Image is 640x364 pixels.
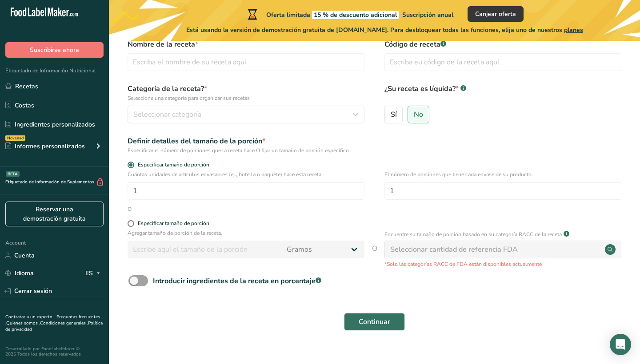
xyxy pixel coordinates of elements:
[128,53,364,71] input: Escriba el nombre de su receta aquí
[6,320,40,326] a: Quiénes somos .
[138,220,209,227] div: Especificar tamaño de porción
[128,170,364,178] p: Cuántas unidades de artículos envasables (ej., botella o paquete) hace esta receta.
[564,26,583,34] span: planes
[384,53,621,71] input: Escriba eu código de la receta aquí
[128,229,364,237] p: Agregar tamaño de porción de la receta.
[30,45,79,55] span: Suscribirse ahora
[390,244,518,255] div: Seleccionar cantidad de referencia FDA
[5,142,85,151] div: Informes personalizados
[128,39,364,50] label: Nombre de la receta
[85,268,104,279] div: ES
[414,110,423,119] span: No
[5,314,55,320] a: Contratar a un experto .
[133,109,201,120] span: Seleccionar categoría
[6,171,20,177] div: BETA
[391,110,397,119] span: Sí
[402,11,453,19] span: Suscripción anual
[128,241,281,258] input: Escribe aquí el tamaño de la porción
[5,202,104,226] a: Reservar una demostración gratuita
[384,230,562,238] p: Encuentre su tamaño de porción basado en su categoría RACC de la receta
[128,205,132,213] div: O
[384,260,621,268] p: *Solo las categorías RACC de FDA están disponibles actualmente
[5,320,103,332] a: Política de privacidad
[186,25,583,35] span: Está usando la versión de demostración gratuita de [DOMAIN_NAME]. Para desbloquear todas las func...
[5,265,34,281] a: Idioma
[5,135,25,141] div: Novedad
[246,9,453,20] div: Oferta limitada
[384,170,621,178] p: El número de porciones que tiene cada envase de su producto.
[128,136,364,146] div: Definir detalles del tamaño de la porción
[610,334,631,355] div: Open Intercom Messenger
[128,106,364,123] button: Seleccionar categoría
[312,11,399,19] span: 15 % de descuento adicional
[153,276,321,286] div: Introducir ingredientes de la receta en porcentaje
[128,146,364,154] div: Especificar el número de porciones que la receta hace O fijar un tamaño de porción específico
[475,9,516,19] span: Canjear oferta
[128,94,364,102] p: Seleccione una categoría para organizar sus recetas
[384,83,621,102] label: ¿Su receta es líquida?
[372,243,377,268] span: O
[359,317,390,327] span: Continuar
[128,83,364,102] label: Categoría de la receta?
[134,162,209,168] span: Especificar tamaño de porción
[5,42,104,58] button: Suscribirse ahora
[344,313,405,331] button: Continuar
[5,314,100,326] a: Preguntas frecuentes .
[5,346,104,357] div: Desarrollado por FoodLabelMaker © 2025 Todos los derechos reservados
[40,320,88,326] a: Condiciones generales .
[384,39,621,50] label: Código de receta
[468,6,524,22] button: Canjear oferta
